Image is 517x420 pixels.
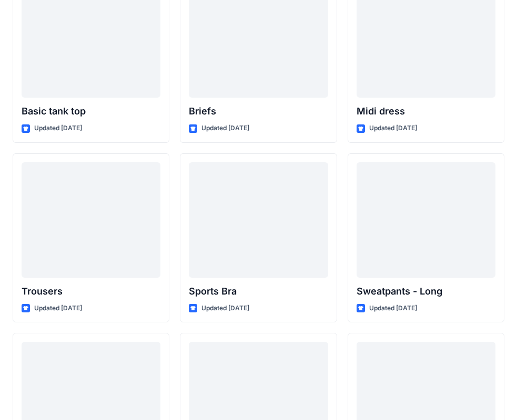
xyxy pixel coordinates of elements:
[357,284,495,299] p: Sweatpants - Long
[189,104,328,119] p: Briefs
[34,123,82,134] p: Updated [DATE]
[189,162,328,278] a: Sports Bra
[357,104,495,119] p: Midi dress
[357,162,495,278] a: Sweatpants - Long
[22,104,160,119] p: Basic tank top
[201,123,249,134] p: Updated [DATE]
[369,123,417,134] p: Updated [DATE]
[34,303,82,314] p: Updated [DATE]
[22,162,160,278] a: Trousers
[201,303,249,314] p: Updated [DATE]
[22,284,160,299] p: Trousers
[369,303,417,314] p: Updated [DATE]
[189,284,328,299] p: Sports Bra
